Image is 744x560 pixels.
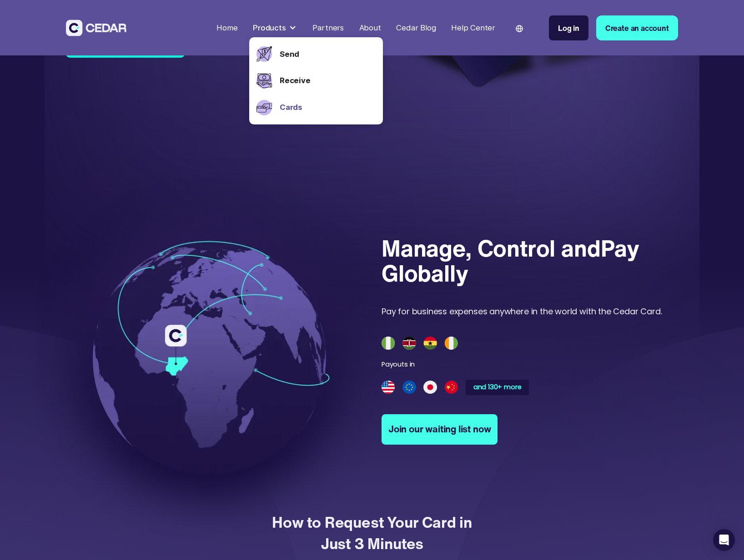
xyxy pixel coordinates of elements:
[359,22,381,34] div: About
[216,22,237,34] div: Home
[355,18,385,38] a: About
[382,360,415,370] div: Payouts in
[596,15,678,40] a: Create an account
[382,305,662,317] div: Pay for business expenses anywhere in the world with the Cedar Card.
[280,75,375,86] a: Receive
[382,337,458,350] img: African countries logo
[309,18,347,38] a: Partners
[713,529,735,551] div: Open Intercom Messenger
[396,22,436,34] div: Cedar Blog
[392,18,440,38] a: Cedar Blog
[516,25,523,32] img: world icon
[253,22,286,34] div: Products
[312,22,344,34] div: Partners
[451,22,495,34] div: Help Center
[382,414,498,445] a: Join our waiting list now
[382,231,639,290] span: Pay Globally
[280,102,375,113] a: Cards
[213,18,241,38] a: Home
[382,236,678,286] div: Manage, Control and
[558,22,579,34] div: Log in
[280,49,375,60] a: Send
[249,37,383,124] nav: Products
[249,18,302,37] div: Products
[473,384,522,391] div: and 130+ more
[447,18,499,38] a: Help Center
[549,15,588,40] a: Log in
